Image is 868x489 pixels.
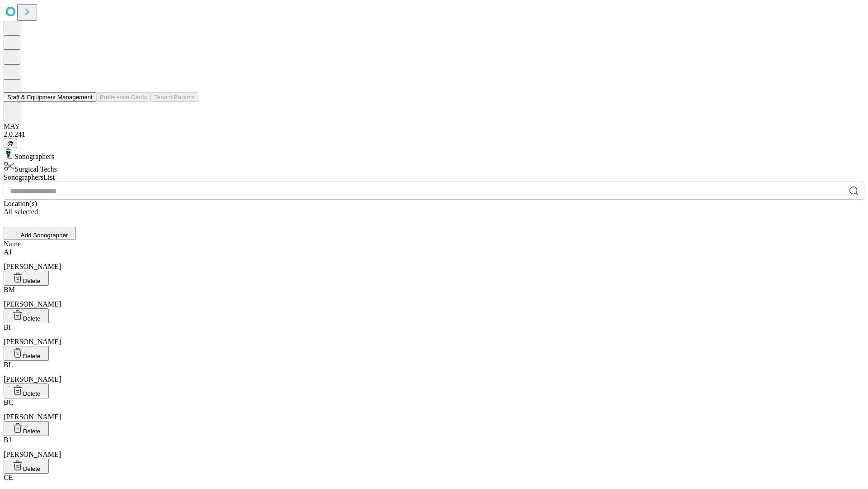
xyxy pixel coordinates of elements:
[23,428,41,435] span: Delete
[4,139,17,148] button: @
[23,353,41,360] span: Delete
[4,248,12,256] span: AJ
[4,208,864,216] div: All selected
[4,271,49,286] button: Delete
[4,436,864,459] div: [PERSON_NAME]
[4,286,864,308] div: [PERSON_NAME]
[4,161,864,173] div: Surgical Techs
[4,173,864,182] div: Sonographers List
[4,421,49,436] button: Delete
[4,308,49,323] button: Delete
[4,148,864,161] div: Sonographers
[4,436,11,444] span: BJ
[4,398,13,406] span: BC
[21,232,68,239] span: Add Sonographer
[4,92,96,102] button: Staff & Equipment Management
[96,92,151,102] button: Preference Cards
[4,248,864,271] div: [PERSON_NAME]
[4,398,864,421] div: [PERSON_NAME]
[23,465,41,472] span: Delete
[23,390,41,397] span: Delete
[4,346,49,361] button: Delete
[4,122,864,130] div: MAY
[4,286,15,293] span: BM
[4,200,37,207] span: Location(s)
[4,227,76,240] button: Add Sonographer
[4,361,864,384] div: [PERSON_NAME]
[4,474,13,481] span: CE
[4,323,11,331] span: BI
[4,361,13,369] span: BL
[4,323,864,346] div: [PERSON_NAME]
[4,240,864,248] div: Name
[4,130,864,139] div: 2.0.241
[7,140,14,147] span: @
[4,384,49,398] button: Delete
[23,278,41,284] span: Delete
[151,92,198,102] button: Tenant Params
[23,315,41,322] span: Delete
[4,459,49,474] button: Delete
